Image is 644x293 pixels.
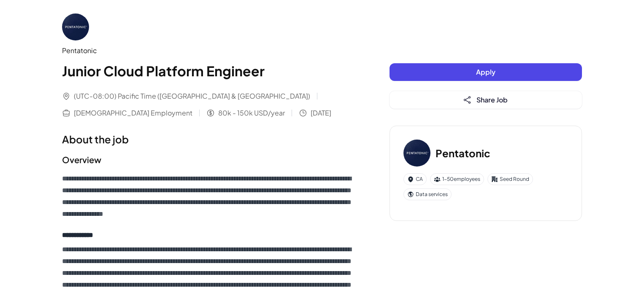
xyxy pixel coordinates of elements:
[218,108,285,118] span: 80k - 150k USD/year
[62,61,356,81] h1: Junior Cloud Platform Engineer
[62,46,356,56] div: Pentatonic
[74,91,310,101] span: (UTC-08:00) Pacific Time ([GEOGRAPHIC_DATA] & [GEOGRAPHIC_DATA])
[62,153,356,166] h2: Overview
[487,173,533,185] div: Seed Round
[403,188,452,200] div: Data services
[74,108,192,118] span: [DEMOGRAPHIC_DATA] Employment
[390,91,582,109] button: Share Job
[403,140,430,167] img: Pe
[311,108,331,118] span: [DATE]
[476,95,508,104] span: Share Job
[62,132,356,147] h1: About the job
[403,173,427,185] div: CA
[476,67,495,76] span: Apply
[430,173,484,185] div: 1-50 employees
[390,63,582,81] button: Apply
[62,13,89,40] img: Pe
[436,145,490,161] h3: Pentatonic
